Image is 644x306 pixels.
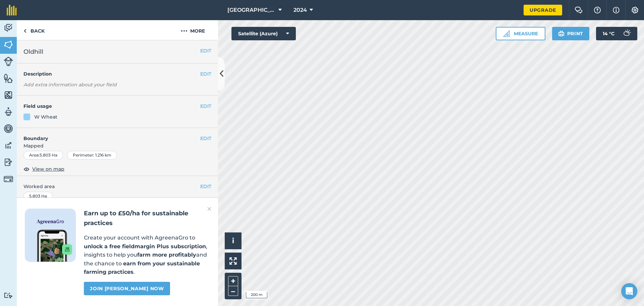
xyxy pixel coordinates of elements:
[168,20,218,40] button: More
[631,7,639,13] img: A cog icon
[200,183,211,190] button: EDIT
[232,236,234,245] span: i
[137,252,196,258] strong: farm more profitably
[4,57,13,66] img: svg+xml;base64,PD94bWwgdmVyc2lvbj0iMS4wIiBlbmNvZGluZz0idXRmLTgiPz4KPCEtLSBHZW5lcmF0b3I6IEFkb2JlIE...
[23,165,30,173] img: svg+xml;base64,PHN2ZyB4bWxucz0iaHR0cDovL3d3dy53My5vcmcvMjAwMC9zdmciIHdpZHRoPSIxOCIgaGVpZ2h0PSIyNC...
[200,47,211,54] button: EDIT
[23,27,26,35] img: svg+xml;base64,PHN2ZyB4bWxucz0iaHR0cDovL3d3dy53My5vcmcvMjAwMC9zdmciIHdpZHRoPSI5IiBoZWlnaHQ9IjI0Ii...
[558,30,565,38] img: svg+xml;base64,PHN2ZyB4bWxucz0iaHR0cDovL3d3dy53My5vcmcvMjAwMC9zdmciIHdpZHRoPSIxOSIgaGVpZ2h0PSIyNC...
[503,30,510,37] img: Ruler icon
[32,165,64,173] span: View on map
[293,6,307,14] span: 2024
[181,27,187,35] img: svg+xml;base64,PHN2ZyB4bWxucz0iaHR0cDovL3d3dy53My5vcmcvMjAwMC9zdmciIHdpZHRoPSIyMCIgaGVpZ2h0PSIyNC...
[23,151,63,160] div: Area : 5.803 Ha
[4,174,13,184] img: svg+xml;base64,PD94bWwgdmVyc2lvbj0iMS4wIiBlbmNvZGluZz0idXRmLTgiPz4KPCEtLSBHZW5lcmF0b3I6IEFkb2JlIE...
[4,40,13,50] img: svg+xml;base64,PHN2ZyB4bWxucz0iaHR0cDovL3d3dy53My5vcmcvMjAwMC9zdmciIHdpZHRoPSI1NiIgaGVpZ2h0PSI2MC...
[37,230,72,262] img: Screenshot of the Gro app
[23,183,211,190] span: Worked area
[613,6,620,14] img: svg+xml;base64,PHN2ZyB4bWxucz0iaHR0cDovL3d3dy53My5vcmcvMjAwMC9zdmciIHdpZHRoPSIxNyIgaGVpZ2h0PSIxNy...
[84,209,210,228] h2: Earn up to £50/ha for sustainable practices
[4,107,13,117] img: svg+xml;base64,PD94bWwgdmVyc2lvbj0iMS4wIiBlbmNvZGluZz0idXRmLTgiPz4KPCEtLSBHZW5lcmF0b3I6IEFkb2JlIE...
[200,102,211,110] button: EDIT
[596,27,637,40] button: 14 °C
[200,70,211,78] button: EDIT
[4,140,13,150] img: svg+xml;base64,PD94bWwgdmVyc2lvbj0iMS4wIiBlbmNvZGluZz0idXRmLTgiPz4KPCEtLSBHZW5lcmF0b3I6IEFkb2JlIE...
[603,27,614,40] span: 14 ° C
[23,165,64,173] button: View on map
[23,70,211,78] h4: Description
[228,286,238,296] button: –
[23,82,117,88] em: Add extra information about your field
[84,233,210,276] p: Create your account with AgreenaGro to , insights to help you and the chance to .
[4,124,13,134] img: svg+xml;base64,PD94bWwgdmVyc2lvbj0iMS4wIiBlbmNvZGluZz0idXRmLTgiPz4KPCEtLSBHZW5lcmF0b3I6IEFkb2JlIE...
[225,232,241,249] button: i
[4,157,13,167] img: svg+xml;base64,PD94bWwgdmVyc2lvbj0iMS4wIiBlbmNvZGluZz0idXRmLTgiPz4KPCEtLSBHZW5lcmF0b3I6IEFkb2JlIE...
[23,192,53,201] div: 5.803 Ha
[228,276,238,286] button: +
[4,90,13,100] img: svg+xml;base64,PHN2ZyB4bWxucz0iaHR0cDovL3d3dy53My5vcmcvMjAwMC9zdmciIHdpZHRoPSI1NiIgaGVpZ2h0PSI2MC...
[67,151,117,160] div: Perimeter : 1.216 km
[17,142,218,149] span: Mapped
[4,73,13,83] img: svg+xml;base64,PHN2ZyB4bWxucz0iaHR0cDovL3d3dy53My5vcmcvMjAwMC9zdmciIHdpZHRoPSI1NiIgaGVpZ2h0PSI2MC...
[17,128,200,142] h4: Boundary
[593,7,601,13] img: A question mark icon
[17,20,51,40] a: Back
[7,5,17,15] img: fieldmargin Logo
[84,260,200,275] strong: earn from your sustainable farming practices
[621,283,637,299] div: Open Intercom Messenger
[4,23,13,33] img: svg+xml;base64,PD94bWwgdmVyc2lvbj0iMS4wIiBlbmNvZGluZz0idXRmLTgiPz4KPCEtLSBHZW5lcmF0b3I6IEFkb2JlIE...
[34,113,57,121] div: W Wheat
[524,5,562,15] a: Upgrade
[84,243,206,250] strong: unlock a free fieldmargin Plus subscription
[23,102,200,110] h4: Field usage
[84,282,170,295] a: Join [PERSON_NAME] now
[4,292,13,299] img: svg+xml;base64,PD94bWwgdmVyc2lvbj0iMS4wIiBlbmNvZGluZz0idXRmLTgiPz4KPCEtLSBHZW5lcmF0b3I6IEFkb2JlIE...
[23,47,43,56] span: Oldhill
[620,27,633,40] img: svg+xml;base64,PD94bWwgdmVyc2lvbj0iMS4wIiBlbmNvZGluZz0idXRmLTgiPz4KPCEtLSBHZW5lcmF0b3I6IEFkb2JlIE...
[496,27,545,40] button: Measure
[231,27,296,40] button: Satellite (Azure)
[575,7,583,13] img: Two speech bubbles overlapping with the left bubble in the forefront
[552,27,590,40] button: Print
[229,257,237,265] img: Four arrows, one pointing top left, one top right, one bottom right and the last bottom left
[207,205,211,213] img: svg+xml;base64,PHN2ZyB4bWxucz0iaHR0cDovL3d3dy53My5vcmcvMjAwMC9zdmciIHdpZHRoPSIyMiIgaGVpZ2h0PSIzMC...
[200,135,211,142] button: EDIT
[227,6,276,14] span: [GEOGRAPHIC_DATA]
